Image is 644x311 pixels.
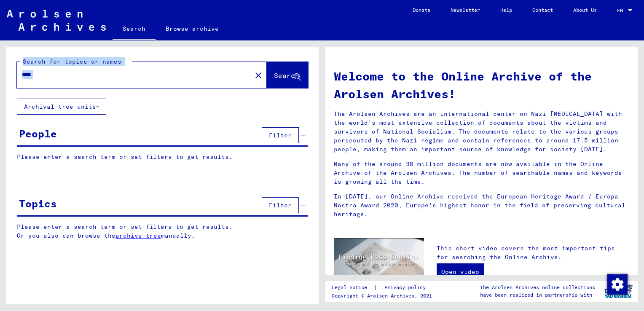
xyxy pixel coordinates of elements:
p: have been realized in partnership with [480,291,595,299]
span: Search [274,71,299,80]
a: archive tree [115,232,161,239]
h1: Welcome to the Online Archive of the Arolsen Archives! [334,67,629,103]
img: yv_logo.png [603,281,634,302]
img: Arolsen_neg.svg [7,10,106,31]
p: Copyright © Arolsen Archives, 2021 [332,292,436,300]
a: Privacy policy [378,283,436,292]
a: Open video [437,263,484,280]
a: Browse archive [156,19,229,39]
a: Search [113,19,156,40]
p: Please enter a search term or set filters to get results. [17,153,308,161]
button: Search [267,62,308,88]
mat-label: Search for topics or names [23,58,121,65]
span: EN [617,8,626,13]
span: Filter [269,131,292,139]
p: The Arolsen Archives are an international center on Nazi [MEDICAL_DATA] with the world’s most ext... [334,110,629,154]
p: Please enter a search term or set filters to get results. Or you also can browse the manually. [17,223,308,240]
div: | [332,283,436,292]
a: Legal notice [332,283,374,292]
img: Change consent [607,274,628,295]
span: Filter [269,201,292,209]
img: video.jpg [334,238,424,287]
button: Archival tree units [17,99,106,115]
p: This short video covers the most important tips for searching the Online Archive. [437,244,629,262]
button: Filter [262,197,299,213]
p: The Arolsen Archives online collections [480,284,595,291]
mat-icon: close [253,70,263,80]
button: Clear [250,67,267,83]
div: Topics [19,196,57,211]
p: Many of the around 30 million documents are now available in the Online Archive of the Arolsen Ar... [334,160,629,186]
button: Filter [262,127,299,143]
div: Change consent [607,274,627,294]
div: People [19,126,57,141]
p: In [DATE], our Online Archive received the European Heritage Award / Europa Nostra Award 2020, Eu... [334,192,629,219]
